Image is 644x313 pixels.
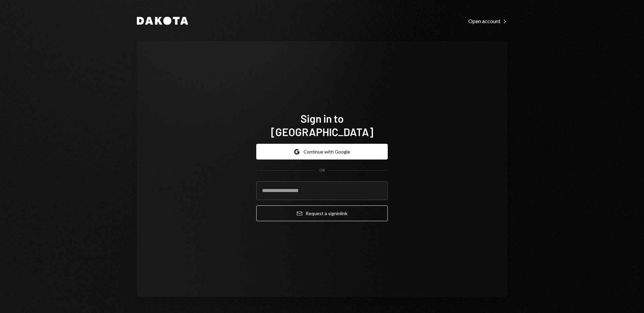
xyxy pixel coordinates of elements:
[256,205,388,221] button: Request a signinlink
[319,168,325,173] div: OR
[468,18,507,24] div: Open account
[256,112,388,138] h1: Sign in to [GEOGRAPHIC_DATA]
[256,144,388,160] button: Continue with Google
[468,17,507,24] a: Open account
